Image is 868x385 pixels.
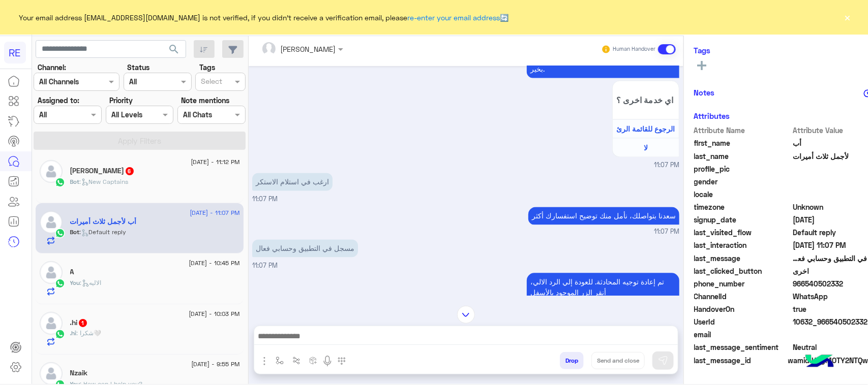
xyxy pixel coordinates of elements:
img: WhatsApp [55,177,65,187]
span: لا [644,144,648,152]
span: Attribute Name [694,125,791,136]
span: search [168,43,180,55]
img: defaultAdmin.png [40,160,63,183]
span: signup_date [694,214,791,225]
span: .hi [70,329,77,337]
img: WhatsApp [55,329,65,339]
label: Priority [109,95,133,106]
span: [DATE] - 10:03 PM [189,309,240,318]
img: make a call [338,357,346,365]
button: Drop [560,352,584,369]
h6: Attributes [694,111,730,120]
div: RE [4,42,26,63]
a: re-enter your email address [408,13,500,22]
span: phone_number [694,278,791,289]
img: select flow [276,357,284,365]
img: send message [658,356,668,366]
button: Trigger scenario [288,352,305,369]
span: last_visited_flow [694,227,791,238]
span: [DATE] - 11:07 PM [190,208,240,217]
span: 11:07 PM [654,161,679,171]
img: send attachment [258,355,271,367]
span: Your email address [EMAIL_ADDRESS][DOMAIN_NAME] is not verified, if you didn't receive a verifica... [19,12,509,23]
span: email [694,329,791,340]
button: Send and close [591,352,645,369]
label: Status [127,62,149,73]
img: send voice note [321,355,334,367]
span: gender [694,176,791,187]
span: You [70,279,80,286]
h5: ابو امير [70,167,135,175]
span: profile_pic [694,164,791,174]
label: Channel: [38,62,66,73]
span: : New Captains [80,178,129,185]
small: Human Handover [613,45,656,53]
span: ChannelId [694,291,791,302]
span: : الاليه [80,279,102,286]
span: locale [694,189,791,200]
span: 11:07 PM [654,228,679,237]
label: Note mentions [181,95,229,106]
span: HandoverOn [694,304,791,314]
span: الرجوع للقائمة الرئ [617,125,675,134]
label: Tags [199,62,215,73]
span: 11:07 PM [252,196,278,203]
div: Select [199,76,222,89]
img: defaultAdmin.png [40,261,63,284]
span: 1 [79,319,87,327]
span: UserId [694,316,791,327]
span: : Default reply [80,228,127,236]
img: scroll [457,306,475,324]
span: شكرا🤍 [77,329,102,337]
span: Bot [70,178,80,185]
p: 17/9/2025, 11:07 PM [527,273,679,302]
img: defaultAdmin.png [40,362,63,385]
button: select flow [271,352,288,369]
h5: أب لأجمل ثلاث أميرات [70,217,137,226]
span: last_interaction [694,240,791,250]
img: WhatsApp [55,228,65,238]
img: create order [309,357,317,365]
span: timezone [694,202,791,212]
span: [DATE] - 10:45 PM [189,259,240,268]
span: first_name [694,138,791,148]
p: 17/9/2025, 11:07 PM [252,173,333,191]
h6: Notes [694,88,715,97]
span: اي خدمة اخرى ؟ [616,95,675,105]
img: hulul-logo.png [802,344,837,380]
span: 11:07 PM [252,262,278,270]
button: search [162,40,187,62]
p: 17/9/2025, 11:07 PM [528,207,679,225]
span: last_name [694,151,791,162]
span: [DATE] - 9:55 PM [192,360,240,369]
span: [DATE] - 11:12 PM [191,157,240,167]
h5: A [70,268,74,276]
label: Assigned to: [38,95,79,106]
button: create order [305,352,321,369]
span: last_clicked_button [694,266,791,276]
h5: .hi [70,318,88,327]
img: defaultAdmin.png [40,312,63,335]
button: × [843,12,853,22]
h5: Nzaik [70,369,88,377]
img: defaultAdmin.png [40,211,63,234]
span: last_message_id [694,355,786,366]
span: Bot [70,228,80,236]
img: Trigger scenario [292,357,301,365]
span: last_message [694,253,791,264]
button: Apply Filters [34,132,246,150]
span: last_message_sentiment [694,342,791,352]
p: 17/9/2025, 11:07 PM [252,240,358,258]
img: WhatsApp [55,278,65,288]
span: 6 [126,167,134,175]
